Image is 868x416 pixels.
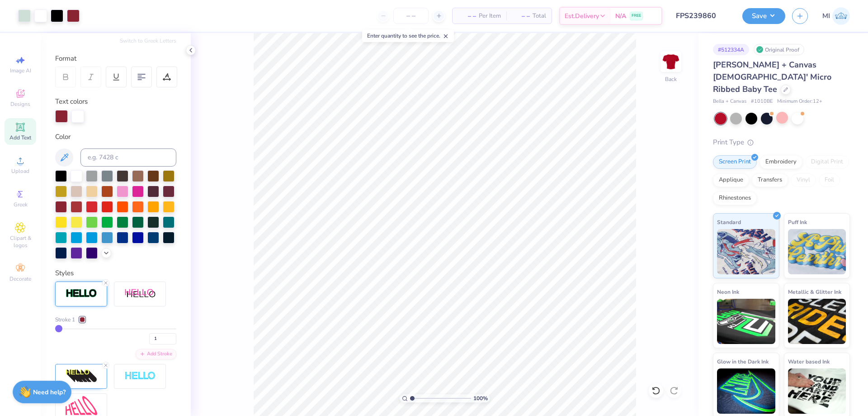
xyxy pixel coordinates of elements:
img: Neon Ink [717,299,775,344]
div: Digital Print [805,155,849,169]
img: Shadow [124,288,156,300]
img: Puff Ink [788,229,846,274]
div: Back [665,75,677,83]
div: # 512334A [713,44,749,55]
span: [PERSON_NAME] + Canvas [DEMOGRAPHIC_DATA]' Micro Ribbed Baby Tee [713,59,831,95]
img: Stroke [66,288,97,299]
span: Bella + Canvas [713,98,746,105]
div: Format [55,53,177,64]
span: Add Text [9,134,31,141]
div: Rhinestones [713,191,757,205]
input: – – [393,8,429,24]
span: Standard [717,217,741,227]
span: Metallic & Glitter Ink [788,287,841,296]
div: Enter quantity to see the price. [362,29,454,42]
span: 100 % [473,394,488,402]
div: Original Proof [754,44,804,55]
span: Designs [10,100,30,108]
img: Water based Ink [788,368,846,414]
img: Negative Space [124,371,156,382]
div: Styles [55,268,176,278]
div: Print Type [713,137,850,148]
span: Water based Ink [788,357,830,366]
div: Vinyl [791,173,816,187]
img: Free Distort [66,396,97,416]
img: Glow in the Dark Ink [717,368,775,414]
span: Decorate [9,275,31,282]
span: Clipart & logos [5,234,36,249]
span: Stroke 1 [55,316,75,324]
label: Text colors [55,96,88,107]
span: – – [512,11,530,21]
button: Save [742,8,785,24]
img: Back [662,53,680,71]
span: Puff Ink [788,217,807,227]
span: MI [822,11,830,21]
span: Greek [14,201,28,208]
span: FREE [632,13,641,19]
span: # 1010BE [751,98,773,105]
input: Untitled Design [669,7,736,25]
span: N/A [615,11,626,21]
span: Glow in the Dark Ink [717,357,769,366]
input: e.g. 7428 c [80,148,176,167]
strong: Need help? [33,388,66,397]
img: 3d Illusion [66,369,97,383]
div: Color [55,132,176,142]
button: Switch to Greek Letters [120,37,176,44]
div: Screen Print [713,155,757,169]
span: Est. Delivery [565,11,599,21]
img: Metallic & Glitter Ink [788,299,846,344]
img: Standard [717,229,775,274]
span: – – [458,11,476,21]
div: Foil [819,173,840,187]
img: Mark Isaac [832,7,850,25]
div: Add Stroke [136,349,176,359]
a: MI [822,7,850,25]
span: Minimum Order: 12 + [777,98,822,105]
span: Per Item [479,11,501,21]
div: Embroidery [759,155,802,169]
div: Applique [713,173,749,187]
div: Transfers [752,173,788,187]
span: Image AI [10,67,31,74]
span: Total [533,11,546,21]
span: Upload [11,167,29,175]
span: Neon Ink [717,287,739,296]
